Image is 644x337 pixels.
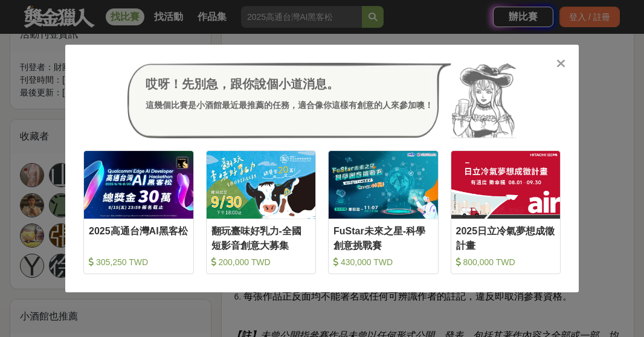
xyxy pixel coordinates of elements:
div: 這幾個比賽是小酒館最近最推薦的任務，適合像你這樣有創意的人來參加噢！ [146,99,433,112]
img: Cover Image [329,151,438,218]
a: Cover Image2025高通台灣AI黑客松 305,250 TWD [83,150,194,274]
div: 翻玩臺味好乳力-全國短影音創意大募集 [211,224,311,251]
div: 2025高通台灣AI黑客松 [89,224,188,251]
a: Cover ImageFuStar未來之星-科學創意挑戰賽 430,000 TWD [328,150,439,274]
div: FuStar未來之星-科學創意挑戰賽 [333,224,433,251]
img: Cover Image [84,151,193,218]
img: Cover Image [207,151,316,218]
a: Cover Image翻玩臺味好乳力-全國短影音創意大募集 200,000 TWD [206,150,317,274]
div: 430,000 TWD [333,256,433,268]
div: 2025日立冷氣夢想成徵計畫 [456,224,556,251]
div: 305,250 TWD [89,256,188,268]
img: Cover Image [451,151,561,218]
div: 哎呀！先別急，跟你說個小道消息。 [146,75,433,93]
div: 800,000 TWD [456,256,556,268]
div: 200,000 TWD [211,256,311,268]
a: Cover Image2025日立冷氣夢想成徵計畫 800,000 TWD [451,150,561,274]
img: Avatar [451,63,517,139]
